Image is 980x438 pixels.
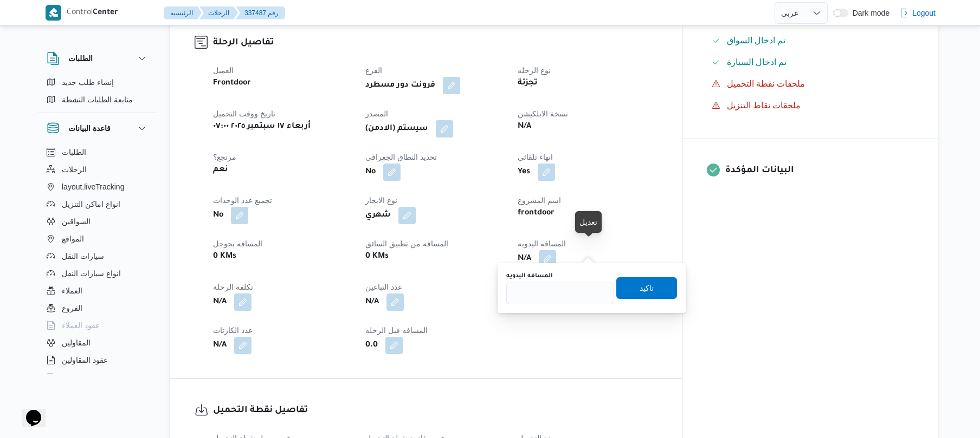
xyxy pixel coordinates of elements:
[365,166,376,179] b: No
[62,198,120,211] span: انواع اماكن التنزيل
[62,93,133,106] span: متابعة الطلبات النشطة
[213,209,223,222] b: No
[199,6,238,19] button: الرحلات
[62,371,107,384] span: اجهزة التليفون
[62,284,82,297] span: العملاء
[727,57,787,67] span: تم ادخال السيارة
[365,296,379,309] b: N/A
[62,354,108,367] span: عقود المقاولين
[213,283,253,291] span: تكلفة الرحلة
[213,326,253,335] span: عدد الكارتات
[62,163,87,176] span: الرحلات
[42,74,153,91] button: إنشاء طلب جديد
[62,336,91,349] span: المقاولين
[579,215,597,228] div: تعديل
[42,351,153,369] button: عقود المقاولين
[42,265,153,282] button: انواع سيارات النقل
[518,77,538,90] b: تجزئة
[46,5,61,21] img: X8yXhbKr1z7QwAAAABJRU5ErkJggg==
[640,282,654,295] span: تاكيد
[213,239,262,248] span: المسافه بجوجل
[895,2,940,24] button: Logout
[213,36,657,50] h3: تفاصيل الرحلة
[47,122,149,135] button: قاعدة البيانات
[365,283,402,291] span: عدد التباعين
[518,196,561,205] span: اسم المشروع
[727,79,805,88] span: ملحقات نقطة التحميل
[236,6,285,19] button: 337487 رقم
[518,66,551,75] span: نوع الرحله
[707,32,913,49] button: تم ادخال السواق
[912,6,936,19] span: Logout
[213,196,272,205] span: تجميع عدد الوحدات
[42,161,153,178] button: الرحلات
[42,143,153,161] button: الطلبات
[68,122,111,135] h3: قاعدة البيانات
[213,339,227,352] b: N/A
[727,101,801,110] span: ملحقات نقاط التنزيل
[62,267,121,280] span: انواع سيارات النقل
[365,339,378,352] b: 0.0
[62,319,100,332] span: عقود العملاء
[42,91,153,108] button: متابعة الطلبات النشطة
[365,326,428,335] span: المسافه فبل الرحله
[38,74,157,113] div: الطلبات
[727,77,805,90] span: ملحقات نقطة التحميل
[518,153,553,161] span: انهاء تلقائي
[213,164,228,176] b: نعم
[365,109,388,118] span: المصدر
[727,34,786,47] span: تم ادخال السواق
[42,195,153,213] button: انواع اماكن التنزيل
[725,164,913,178] h3: البيانات المؤكدة
[213,66,234,75] span: العميل
[42,178,153,195] button: layout.liveTracking
[365,79,435,92] b: فرونت دور مسطرد
[213,120,311,133] b: أربعاء ١٧ سبتمبر ٢٠٢٥ ٠٧:٠٠
[47,52,149,65] button: الطلبات
[62,215,91,228] span: السواقين
[365,122,428,135] b: (سيستم (الادمن
[213,109,275,118] span: تاريخ ووقت التحميل
[365,153,437,161] span: تحديد النطاق الجغرافى
[365,196,397,205] span: نوع الايجار
[727,56,787,69] span: تم ادخال السيارة
[707,97,913,114] button: ملحقات نقاط التنزيل
[42,299,153,317] button: الفروع
[62,76,114,89] span: إنشاء طلب جديد
[518,239,566,248] span: المسافه اليدويه
[62,146,86,159] span: الطلبات
[42,317,153,334] button: عقود العملاء
[42,369,153,386] button: اجهزة التليفون
[62,232,84,245] span: المواقع
[707,54,913,71] button: تم ادخال السيارة
[68,52,93,65] h3: الطلبات
[365,209,391,222] b: شهري
[365,250,389,263] b: 0 KMs
[213,153,236,161] span: مرتجع؟
[42,230,153,247] button: المواقع
[727,36,786,45] span: تم ادخال السواق
[365,66,382,75] span: الفرع
[42,213,153,230] button: السواقين
[62,250,104,263] span: سيارات النقل
[38,143,157,378] div: قاعدة البيانات
[727,99,801,112] span: ملحقات نقاط التنزيل
[213,296,227,309] b: N/A
[518,109,568,118] span: نسخة الابلكيشن
[365,239,448,248] span: المسافه من تطبيق السائق
[213,250,236,263] b: 0 KMs
[213,403,657,418] h3: تفاصيل نقطة التحميل
[62,302,82,315] span: الفروع
[164,6,202,19] button: الرئيسيه
[518,120,531,133] b: N/A
[518,166,530,179] b: Yes
[518,207,555,220] b: frontdoor
[848,9,889,17] span: Dark mode
[62,180,124,193] span: layout.liveTracking
[93,9,118,17] b: Center
[42,334,153,351] button: المقاولين
[42,247,153,265] button: سيارات النقل
[518,252,531,265] b: N/A
[42,282,153,299] button: العملاء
